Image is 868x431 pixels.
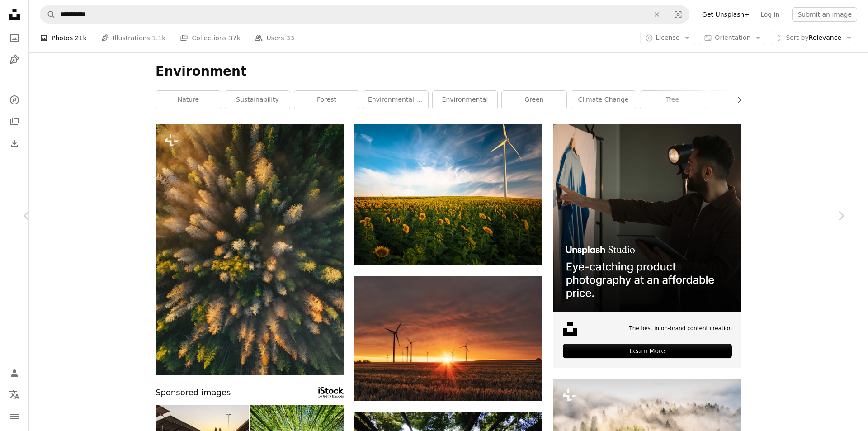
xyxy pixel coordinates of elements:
[156,245,344,253] a: an aerial view of a forest with a lot of trees
[770,31,857,45] button: Sort byRelevance
[180,24,240,52] a: Collections 37k
[553,124,741,368] a: The best in on-brand content creationLearn More
[629,325,732,332] span: The best in on-brand content creation
[5,386,24,404] button: Language
[5,91,24,109] a: Explore
[715,34,750,41] span: Orientation
[354,276,542,401] img: windmill on grass field during golden hour
[563,344,732,358] div: Learn More
[814,172,868,259] a: Next
[228,33,240,43] span: 37k
[363,91,428,109] a: environmental protection
[667,6,689,23] button: Visual search
[433,91,497,109] a: environmental
[656,34,680,41] span: License
[156,386,231,399] span: Sponsored images
[697,7,755,22] a: Get Unsplash+
[755,7,785,22] a: Log in
[5,364,24,382] a: Log in / Sign up
[286,33,294,43] span: 33
[5,29,24,47] a: Photos
[156,63,741,80] h1: Environment
[156,124,344,375] img: an aerial view of a forest with a lot of trees
[156,91,221,109] a: nature
[354,190,542,198] a: sunflower field
[571,91,636,109] a: climate change
[699,31,766,45] button: Orientation
[255,24,294,52] a: Users 33
[354,334,542,342] a: windmill on grass field during golden hour
[40,5,689,24] form: Find visuals sitewide
[5,407,24,426] button: Menu
[731,91,741,109] button: scroll list to the right
[40,6,56,23] button: Search Unsplash
[640,31,696,45] button: License
[647,6,667,23] button: Clear
[152,33,165,43] span: 1.1k
[640,91,705,109] a: tree
[225,91,290,109] a: sustainability
[354,124,542,265] img: sunflower field
[5,51,24,69] a: Illustrations
[786,34,808,41] span: Sort by
[563,322,577,336] img: file-1631678316303-ed18b8b5cb9cimage
[786,33,841,43] span: Relevance
[502,91,566,109] a: green
[101,24,166,52] a: Illustrations 1.1k
[709,91,774,109] a: climate
[294,91,359,109] a: forest
[553,124,741,312] img: file-1715714098234-25b8b4e9d8faimage
[792,7,857,22] button: Submit an image
[5,134,24,152] a: Download History
[5,113,24,131] a: Collections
